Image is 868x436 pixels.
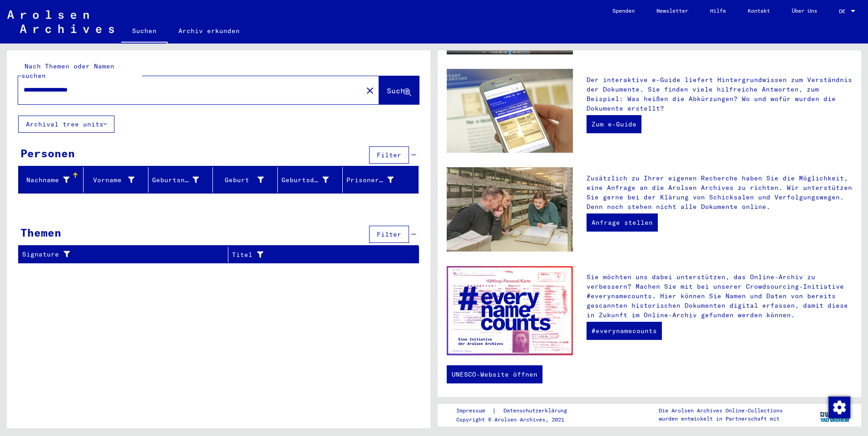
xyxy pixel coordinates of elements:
img: Arolsen_neg.svg [7,10,114,33]
p: Copyright © Arolsen Archives, 2021 [456,416,578,424]
p: Der interaktive e-Guide liefert Hintergrundwissen zum Verständnis der Dokumente. Sie finden viele... [587,75,852,113]
div: Vorname [87,173,148,187]
a: Datenschutzerklärung [496,406,578,416]
button: Filter [369,226,409,243]
button: Filter [369,146,409,164]
span: Filter [377,230,401,238]
mat-label: Nach Themen oder Namen suchen [21,62,114,80]
div: Personen [20,145,75,161]
div: Geburt‏ [217,175,264,185]
div: Geburtsname [152,175,199,185]
div: Geburtsdatum [281,173,342,187]
div: Signature [22,247,228,262]
a: Impressum [456,406,492,416]
button: Clear [361,81,379,99]
div: Nachname [22,173,83,187]
div: Geburtsname [152,173,213,187]
div: | [456,406,578,416]
a: Suchen [121,20,168,44]
div: Geburt‏ [217,173,277,187]
a: #everynamecounts [587,322,662,340]
div: Prisoner # [346,173,407,187]
mat-header-cell: Vorname [84,167,148,193]
a: UNESCO-Website öffnen [447,365,542,383]
div: Vorname [87,175,134,185]
button: Archival tree units [18,116,114,133]
div: Titel [232,250,396,260]
img: inquiries.jpg [447,167,573,251]
div: Geburtsdatum [281,175,329,185]
div: Zustimmung ändern [828,396,850,418]
p: Sie möchten uns dabei unterstützen, das Online-Archiv zu verbessern? Machen Sie mit bei unserer C... [587,272,852,320]
span: DE [839,8,849,15]
div: Titel [232,247,408,262]
mat-header-cell: Prisoner # [343,167,418,193]
a: Anfrage stellen [587,213,658,232]
button: Suche [379,76,419,104]
img: yv_logo.png [818,403,852,426]
span: Suche [387,86,409,95]
img: enc.jpg [447,266,573,356]
div: Nachname [22,175,69,185]
div: Prisoner # [346,175,394,185]
mat-header-cell: Nachname [19,167,84,193]
img: Zustimmung ändern [829,397,850,418]
span: Filter [377,151,401,159]
div: Themen [20,224,61,241]
mat-header-cell: Geburtsname [148,167,213,193]
a: Archiv erkunden [168,20,251,42]
a: Zum e-Guide [587,115,641,133]
mat-header-cell: Geburtsdatum [278,167,343,193]
p: Die Arolsen Archives Online-Collections [659,407,783,415]
div: Signature [22,250,217,259]
img: eguide.jpg [447,69,573,153]
mat-header-cell: Geburt‏ [213,167,278,193]
p: wurden entwickelt in Partnerschaft mit [659,415,783,423]
mat-icon: close [365,85,375,96]
p: Zusätzlich zu Ihrer eigenen Recherche haben Sie die Möglichkeit, eine Anfrage an die Arolsen Arch... [587,174,852,212]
